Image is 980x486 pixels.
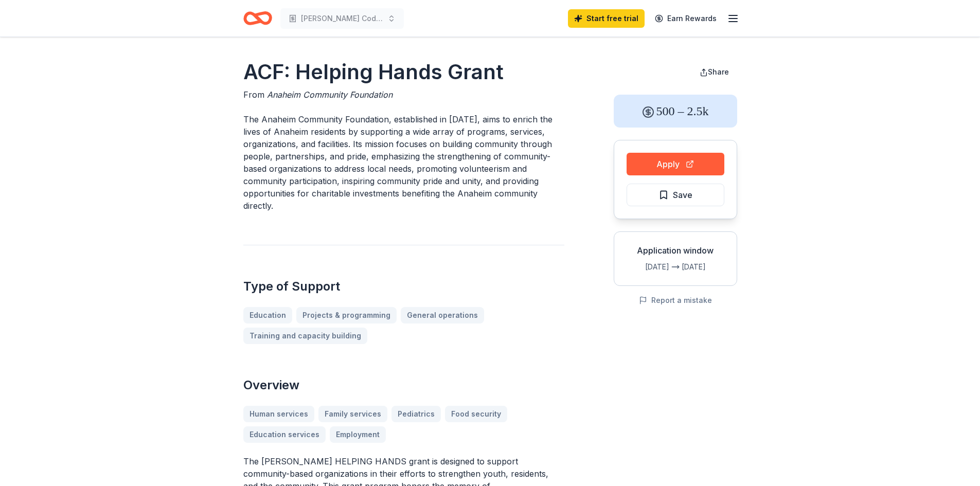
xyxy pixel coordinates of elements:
[243,328,367,344] a: Training and capacity building
[622,244,728,257] div: Application window
[401,307,484,323] a: General operations
[639,294,712,307] button: Report a mistake
[243,113,564,212] p: The Anaheim Community Foundation, established in [DATE], aims to enrich the lives of Anaheim resi...
[691,62,737,82] button: Share
[243,377,564,393] h2: Overview
[243,58,564,86] h1: ACF: Helping Hands Grant
[243,88,564,101] div: From
[296,307,397,323] a: Projects & programming
[568,9,645,28] a: Start free trial
[243,307,292,323] a: Education
[267,89,393,100] span: Anaheim Community Foundation
[622,261,669,273] div: [DATE]
[673,188,692,202] span: Save
[627,153,724,175] button: Apply
[627,184,724,206] button: Save
[243,278,564,295] h2: Type of Support
[614,95,737,128] div: 500 – 2.5k
[301,12,383,25] span: [PERSON_NAME] Coding Lab
[280,8,404,29] button: [PERSON_NAME] Coding Lab
[649,9,723,28] a: Earn Rewards
[243,6,272,30] a: Home
[682,261,728,273] div: [DATE]
[708,67,729,76] span: Share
